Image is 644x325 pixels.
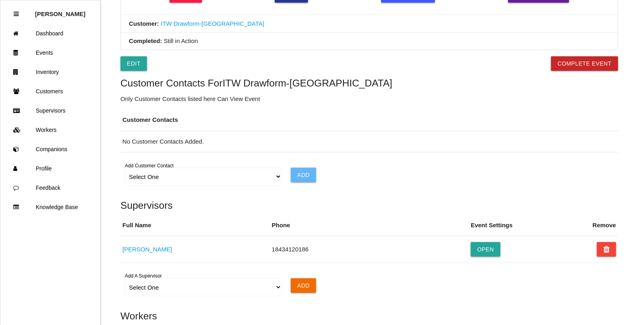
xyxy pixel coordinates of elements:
th: Event Settings [469,215,562,236]
td: 18434120186 [270,236,469,263]
button: Complete Event [551,56,618,71]
li: Still in Action [121,33,618,50]
a: Feedback [0,178,100,197]
b: Completed: [129,38,162,45]
a: Supervisors [0,101,100,120]
input: Add [291,278,316,293]
a: Dashboard [0,24,100,43]
label: Add A Supervisor [125,273,162,280]
h5: Workers [121,311,618,321]
a: Profile [0,159,100,178]
a: ITW Drawform-[GEOGRAPHIC_DATA] [161,20,264,27]
h5: Customer Contacts For ITW Drawform-[GEOGRAPHIC_DATA] [121,78,618,88]
a: Workers [0,120,100,140]
th: Customer Contacts [121,109,618,131]
a: Events [0,43,100,62]
a: Knowledge Base [0,197,100,217]
h5: Supervisors [121,200,618,211]
button: Open [471,242,501,257]
b: Customer: [129,20,159,27]
a: Inventory [0,62,100,82]
td: No Customer Contacts Added. [121,131,618,152]
label: Add Customer Contact [125,162,174,169]
a: Companions [0,140,100,159]
a: Edit [121,56,147,71]
th: Phone [270,215,469,236]
input: Add [291,168,316,182]
div: Close [14,4,19,24]
th: Remove [591,215,618,236]
p: Rosie Blandino [35,4,86,17]
a: [PERSON_NAME] [123,246,172,253]
th: Full Name [121,215,270,236]
a: Customers [0,82,100,101]
p: Only Customer Contacts listed here Can View Event [121,95,618,104]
